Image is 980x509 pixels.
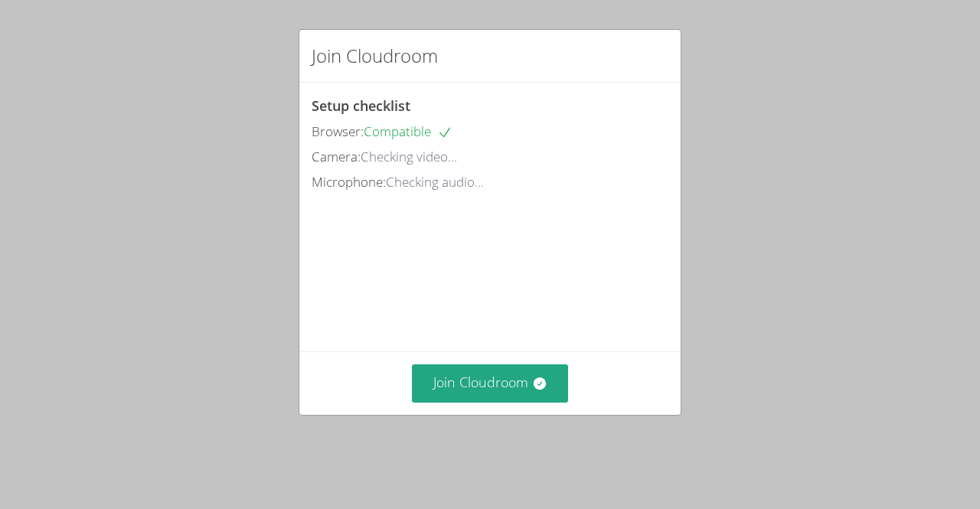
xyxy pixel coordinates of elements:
[386,173,484,191] span: Checking audio...
[412,364,569,402] button: Join Cloudroom
[312,173,386,191] span: Microphone:
[312,42,438,70] h2: Join Cloudroom
[312,96,410,115] span: Setup checklist
[361,148,457,165] span: Checking video...
[312,122,364,140] span: Browser:
[364,122,452,140] span: Compatible
[312,148,361,165] span: Camera:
